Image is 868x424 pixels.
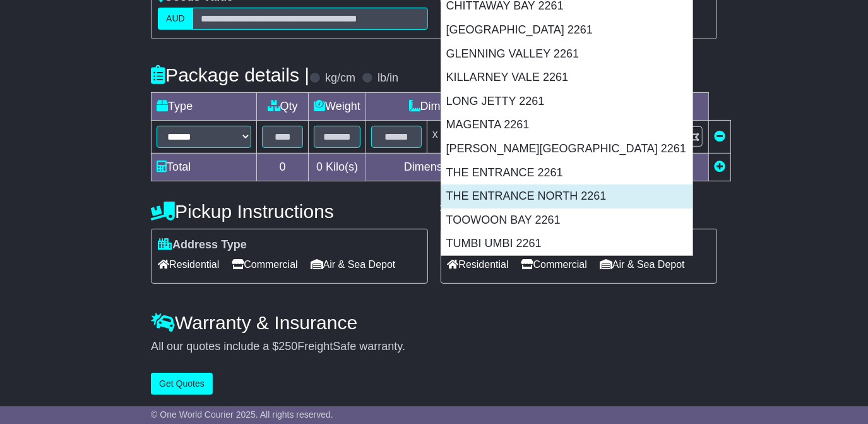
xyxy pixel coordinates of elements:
div: TOOWOON BAY 2261 [441,209,693,233]
label: kg/cm [325,71,355,85]
div: THE ENTRANCE 2261 [441,161,693,185]
td: Qty [257,92,309,120]
div: KILLARNEY VALE 2261 [441,66,693,90]
span: © One World Courier 2025. All rights reserved. [151,409,333,420]
td: Dimensions (L x W x H) [366,92,582,120]
span: Air & Sea Depot [311,255,396,274]
span: Residential [158,255,219,274]
div: LONG JETTY 2261 [441,90,693,114]
div: All our quotes include a $ FreightSafe warranty. [151,340,717,354]
div: GLENNING VALLEY 2261 [441,42,693,66]
span: Commercial [521,255,587,274]
span: Residential [448,255,509,274]
div: [GEOGRAPHIC_DATA] 2261 [441,18,693,42]
div: [PERSON_NAME][GEOGRAPHIC_DATA] 2261 [441,137,693,161]
label: lb/in [378,71,398,85]
h4: Warranty & Insurance [151,312,717,333]
button: Get Quotes [151,373,213,395]
span: Commercial [232,255,297,274]
label: Address Type [158,238,247,252]
label: AUD [158,8,193,30]
a: Remove this item [714,130,725,143]
div: THE ENTRANCE NORTH 2261 [441,185,693,209]
td: Dimensions in Centimetre(s) [366,153,582,181]
td: Weight [309,92,366,120]
span: 0 [316,161,323,173]
a: Add new item [714,161,725,173]
div: TUMBI UMBI 2261 [441,232,693,256]
td: Type [152,92,257,120]
td: 0 [257,153,309,181]
div: MAGENTA 2261 [441,113,693,137]
td: x [427,120,443,153]
td: Total [152,153,257,181]
h4: Pickup Instructions [151,201,427,222]
span: Air & Sea Depot [600,255,685,274]
h4: Package details | [151,64,309,85]
span: 250 [278,340,297,353]
td: Kilo(s) [309,153,366,181]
